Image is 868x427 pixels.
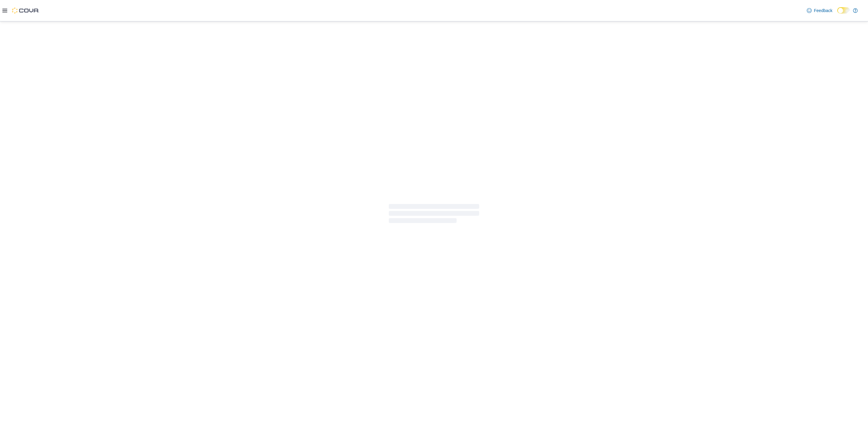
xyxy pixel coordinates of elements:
img: Cova [12,8,39,14]
input: Dark Mode [837,7,850,14]
span: Loading [389,205,479,224]
span: Feedback [814,8,832,14]
a: Feedback [804,5,835,17]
